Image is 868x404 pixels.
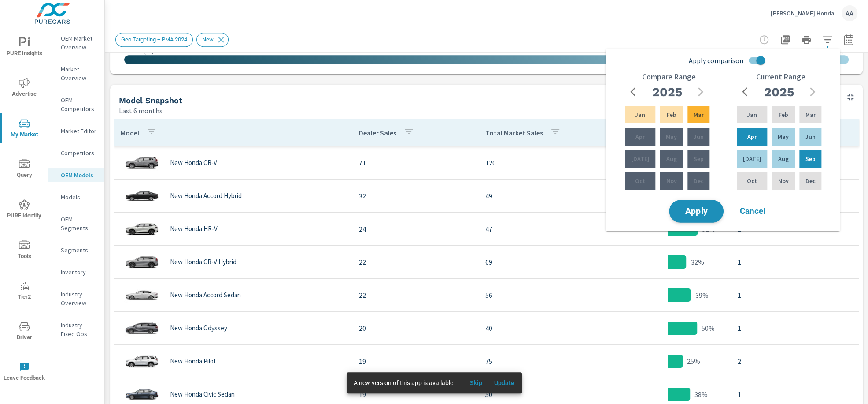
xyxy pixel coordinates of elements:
img: glamour [124,183,159,209]
p: Last 6 months [119,105,163,116]
h6: Current Range [756,72,805,81]
img: glamour [124,249,159,275]
span: Cancel [735,207,770,215]
p: Jun [693,132,703,141]
p: OEM Market Overview [61,34,97,52]
p: 50% [702,323,715,333]
p: 32 [359,191,471,201]
div: OEM Market Overview [48,32,104,54]
div: AA [842,5,857,21]
p: 38% [694,389,708,400]
p: 56 [485,290,598,300]
img: glamour [124,216,159,242]
p: 50 [485,389,598,400]
span: Driver [3,321,45,343]
p: 1 [738,290,852,300]
p: New Honda HR-V [170,225,218,233]
button: "Export Report to PDF" [776,31,794,49]
p: Industry Overview [61,290,97,307]
p: Mar [805,110,815,119]
span: Apply [678,207,714,216]
p: [DATE] [631,154,650,163]
p: Feb [778,110,788,119]
p: New Honda Pilot [170,357,216,365]
p: 69 [485,257,598,267]
p: Sep [805,154,815,163]
p: Feb [666,110,676,119]
span: Geo Targeting + PMA 2024 [116,36,192,43]
p: 1 [738,323,852,333]
div: OEM Models [48,168,104,182]
p: Apr [635,132,645,141]
p: 49 [485,191,598,201]
p: New Honda Accord Hybrid [170,192,242,200]
h2: 2025 [652,84,682,100]
p: OEM Competitors [61,96,97,113]
p: 32% [691,257,704,267]
p: [DATE] [743,154,761,163]
p: New Honda CR-V Hybrid [170,258,236,266]
button: Update [490,376,518,390]
div: Models [48,191,104,204]
p: Oct [747,176,757,185]
p: Dealer Sales [359,128,396,137]
button: Cancel [726,200,779,222]
p: Oct [635,176,645,185]
p: May [666,132,677,141]
button: Print Report [798,31,815,49]
p: 22 [359,290,471,300]
p: OEM Models [61,171,97,180]
p: Aug [666,154,676,163]
p: [PERSON_NAME] Honda [771,9,835,17]
p: 47 [485,224,598,234]
p: Jun [805,132,815,141]
img: glamour [124,348,159,374]
p: Aug [778,154,788,163]
span: Advertise [3,78,45,99]
span: Query [3,159,45,180]
p: Dec [805,176,815,185]
p: Inventory [61,268,97,277]
span: Apply comparison [689,55,743,66]
p: Competitors [61,149,97,157]
p: Models [61,193,97,202]
p: 71 [359,157,471,168]
div: Competitors [48,146,104,160]
span: My Market [3,118,45,140]
p: 40 [485,323,598,333]
p: 39% [695,290,708,300]
span: New [197,36,219,43]
p: Segments [61,246,97,254]
div: New [196,33,229,47]
p: New Honda Odyssey [170,324,227,332]
button: Apply [669,200,724,223]
p: OEM Segments [61,215,97,232]
p: Nov [778,176,788,185]
img: glamour [124,282,159,308]
h2: 2025 [764,84,794,100]
span: Tier2 [3,281,45,302]
p: 75 [485,356,598,367]
p: Jan [747,110,757,119]
p: Industry Fixed Ops [61,321,97,338]
p: New Honda CR-V [170,159,217,167]
p: 22 [359,257,471,267]
p: Mar [693,110,703,119]
div: OEM Segments [48,213,104,235]
span: A new version of this app is available! [354,379,455,386]
button: Apply Filters [819,31,836,49]
div: nav menu [0,26,48,392]
p: 19 [359,356,471,367]
div: Industry Fixed Ops [48,318,104,340]
div: Industry Overview [48,288,104,310]
span: Leave Feedback [3,362,45,383]
div: Market Overview [48,63,104,85]
p: Market Editor [61,127,97,135]
img: glamour [124,150,159,176]
span: PURE Identity [3,199,45,221]
p: May [778,132,789,141]
p: 20 [359,323,471,333]
p: Market Overview [61,65,97,82]
h6: Compare Range [642,72,696,81]
button: Minimize Widget [843,90,857,104]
